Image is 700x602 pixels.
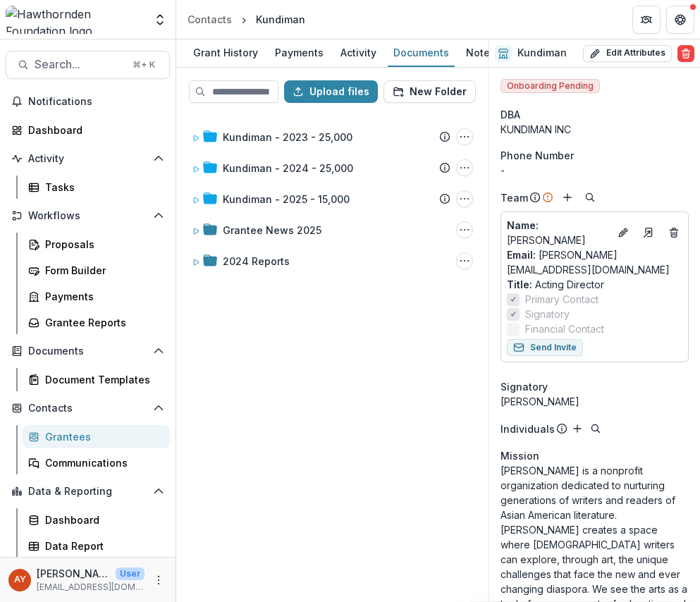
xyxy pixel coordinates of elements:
a: Dashboard [6,118,170,142]
div: Kundiman - 2025 - 15,000Kundiman - 2025 - 15,000 Options [186,185,479,213]
button: Add [569,420,586,437]
p: [PERSON_NAME] [507,218,609,247]
span: Data & Reporting [28,486,147,498]
button: Search [587,420,604,437]
button: Open Contacts [6,397,170,419]
button: New Folder [383,80,476,103]
a: Payments [269,39,329,67]
div: Contacts [188,12,232,27]
div: Andreas Yuíza [14,575,26,584]
span: Name : [507,219,539,231]
span: Search... [35,58,124,71]
button: Partners [632,6,661,34]
button: Get Help [666,6,694,34]
div: Form Builder [45,263,159,278]
button: Deletes [665,224,682,241]
button: Open Workflows [6,204,170,227]
a: Grantees [23,425,170,448]
div: ⌘ + K [130,57,158,73]
div: Grantee Reports [45,315,159,330]
div: 2024 Reports [223,254,290,269]
a: Tasks [23,176,170,199]
span: Primary Contact [525,292,598,307]
p: [PERSON_NAME] [37,566,110,581]
div: 2024 Reports2024 Reports Options [186,247,479,275]
a: Grant History [188,39,264,67]
div: Dashboard [28,123,159,137]
button: Notifications [6,90,170,113]
p: [EMAIL_ADDRESS][DOMAIN_NAME] [37,581,145,594]
div: - [501,163,689,178]
div: Kundiman [256,12,305,27]
a: Name: [PERSON_NAME] [507,218,609,247]
div: Kundiman - 2023 - 25,000 [223,130,352,145]
a: Documents [388,39,455,67]
button: Kundiman - 2023 - 25,000 Options [456,128,473,145]
img: Hawthornden Foundation logo [6,6,145,34]
p: Acting Director [507,277,682,292]
div: Dashboard [45,512,159,527]
nav: breadcrumb [182,9,311,30]
a: Dashboard [23,508,170,532]
a: Payments [23,285,170,308]
span: Onboarding Pending [501,79,600,93]
span: Title : [507,278,532,290]
a: Communications [23,451,170,474]
a: Contacts [182,9,238,30]
button: Delete [677,45,694,62]
button: Edit [615,224,632,241]
div: Kundiman - 2024 - 25,000 [223,161,353,176]
span: Signatory [525,307,570,321]
span: Activity [28,153,147,165]
div: Kundiman - 2024 - 25,000Kundiman - 2024 - 25,000 Options [186,154,479,182]
a: Form Builder [23,259,170,282]
button: Search... [6,51,170,79]
button: Kundiman - 2025 - 15,000 Options [456,190,473,207]
button: Edit Attributes [583,45,672,62]
span: DBA [501,107,520,122]
div: Grantee News 2025 [223,223,321,238]
h2: Kundiman [517,47,567,59]
a: Go to contact [637,221,660,244]
p: User [116,567,145,580]
button: More [150,572,167,589]
div: Payments [269,42,329,63]
button: Open Activity [6,147,170,170]
a: Data Report [23,534,170,558]
div: Communications [45,455,159,470]
button: Upload files [284,80,378,103]
a: Grantee Reports [23,311,170,334]
div: Kundiman - 2023 - 25,000Kundiman - 2023 - 25,000 Options [186,123,479,151]
div: Kundiman - 2025 - 15,000 [223,192,350,207]
a: Activity [335,39,382,67]
span: Workflows [28,210,147,222]
button: Send Invite [507,339,583,356]
button: Add [559,189,576,206]
button: Open Data & Reporting [6,480,170,503]
button: Open Documents [6,340,170,362]
div: Grant History [188,42,264,63]
div: Document Templates [45,372,159,387]
span: Email: [507,249,536,261]
span: Notifications [28,96,164,108]
button: 2024 Reports Options [456,252,473,269]
div: Tasks [45,180,159,195]
div: KUNDIMAN INC [501,122,689,137]
button: Search [582,189,598,206]
div: Activity [335,42,382,63]
p: Team [501,190,528,205]
p: Individuals [501,422,555,436]
div: Payments [45,289,159,304]
button: Open entity switcher [150,6,170,34]
div: Notes [460,42,501,63]
div: Grantee News 2025Grantee News 2025 Options [186,216,479,244]
span: Financial Contact [525,321,604,336]
span: Mission [501,448,539,463]
button: Kundiman - 2024 - 25,000 Options [456,159,473,176]
a: Email: [PERSON_NAME][EMAIL_ADDRESS][DOMAIN_NAME] [507,247,682,277]
div: Proposals [45,237,159,252]
div: Grantees [45,429,159,444]
span: Contacts [28,403,147,414]
span: Documents [28,345,147,357]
